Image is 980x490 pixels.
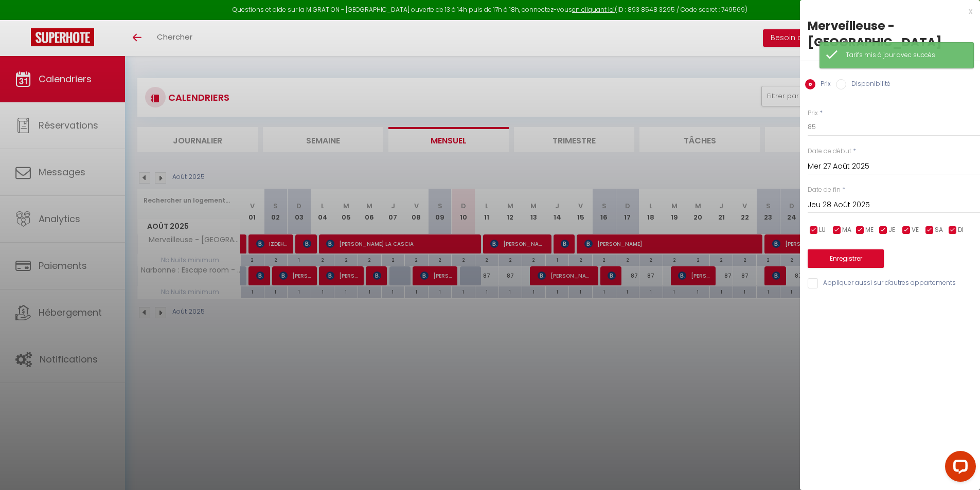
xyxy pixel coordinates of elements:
div: Tarifs mis à jour avec succès [846,50,963,60]
label: Date de fin [808,185,841,195]
span: VE [912,225,919,235]
span: DI [958,225,964,235]
div: x [800,5,972,17]
span: ME [865,225,874,235]
span: JE [888,225,895,235]
span: SA [935,225,943,235]
span: MA [842,225,851,235]
span: LU [819,225,826,235]
iframe: LiveChat chat widget [937,447,980,490]
label: Date de début [808,147,851,156]
label: Prix [808,108,818,118]
button: Enregistrer [808,249,884,268]
label: Prix [815,79,831,90]
div: Merveilleuse - [GEOGRAPHIC_DATA] [808,17,972,50]
label: Disponibilité [846,79,890,90]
